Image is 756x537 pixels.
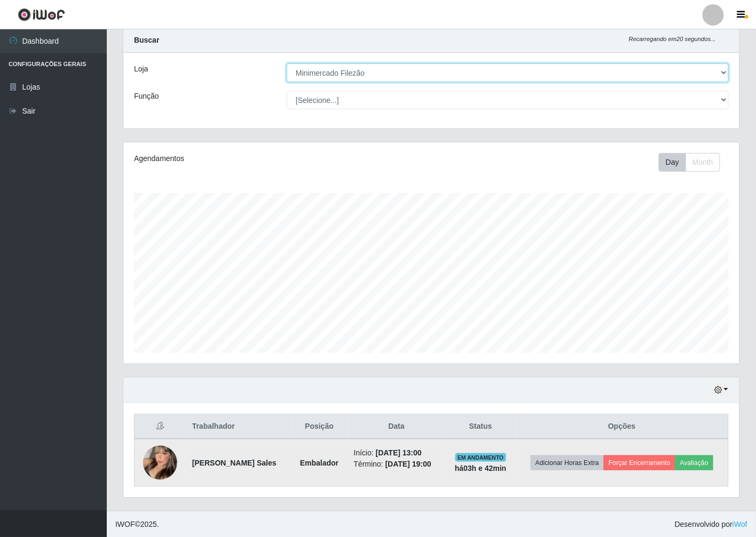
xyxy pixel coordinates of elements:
strong: Embalador [300,459,338,467]
th: Status [446,414,516,439]
button: Month [686,153,720,172]
li: Início: [354,447,439,459]
label: Função [134,91,159,102]
div: Agendamentos [134,153,373,164]
a: iWof [733,520,747,528]
th: Posição [292,414,348,439]
img: 1752756921028.jpeg [143,439,177,486]
th: Data [348,414,446,439]
button: Avaliação [675,455,713,470]
button: Adicionar Horas Extra [531,455,604,470]
div: First group [659,153,720,172]
span: IWOF [115,520,135,528]
li: Término: [354,459,439,470]
strong: [PERSON_NAME] Sales [192,459,277,467]
i: Recarregando em 20 segundos... [629,36,716,42]
th: Opções [516,414,729,439]
span: © 2025 . [115,519,159,530]
time: [DATE] 19:00 [385,460,431,468]
time: [DATE] 13:00 [376,448,422,457]
span: EM ANDAMENTO [455,453,506,462]
div: Toolbar with button groups [659,153,729,172]
label: Loja [134,63,148,75]
img: CoreUI Logo [18,8,65,21]
button: Forçar Encerramento [604,455,675,470]
strong: há 03 h e 42 min [455,464,507,472]
button: Day [659,153,686,172]
th: Trabalhador [186,414,292,439]
strong: Buscar [134,36,159,44]
span: Desenvolvido por [675,519,747,530]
